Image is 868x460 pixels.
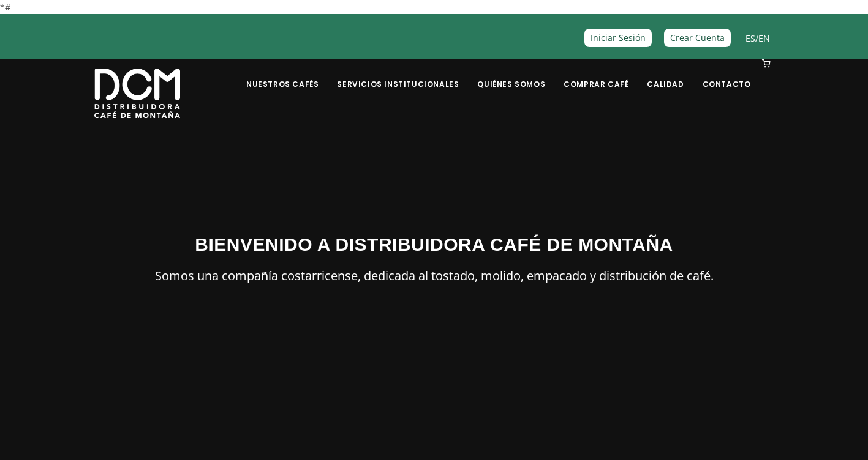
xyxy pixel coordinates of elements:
a: Iniciar Sesión [584,29,652,46]
h3: BIENVENIDO A DISTRIBUIDORA CAFÉ DE MONTAÑA [94,231,774,258]
span: / [745,31,770,45]
a: ES [745,32,755,44]
a: EN [758,32,770,44]
a: Nuestros Cafés [239,61,326,89]
a: Calidad [640,61,691,89]
p: Somos una compañía costarricense, dedicada al tostado, molido, empacado y distribución de café. [94,265,774,286]
a: Comprar Café [556,61,636,89]
a: Servicios Institucionales [330,61,466,89]
a: Crear Cuenta [664,29,731,46]
a: Quiénes Somos [470,61,553,89]
a: Contacto [695,61,758,89]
